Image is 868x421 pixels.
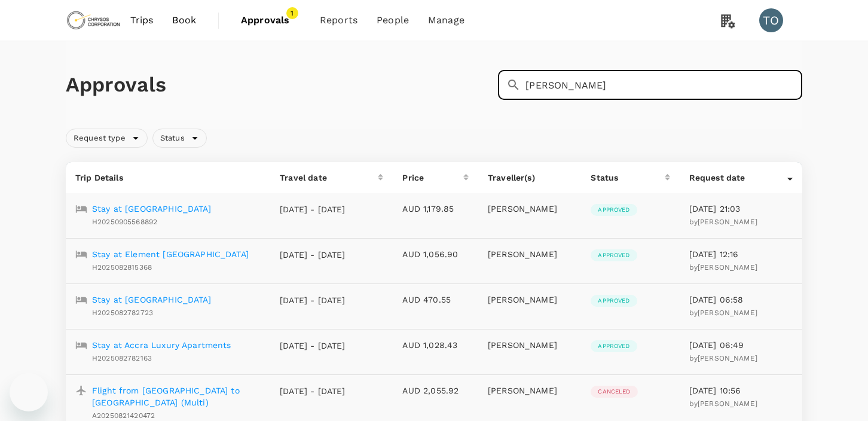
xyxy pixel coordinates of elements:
div: Status [152,129,207,148]
span: by [689,263,757,271]
span: H20250905568892 [92,218,157,226]
span: Approved [591,251,637,260]
span: H2025082782163 [92,354,152,362]
p: [PERSON_NAME] [488,248,572,260]
a: Flight from [GEOGRAPHIC_DATA] to [GEOGRAPHIC_DATA] (Multi) [92,385,261,408]
p: [DATE] 12:16 [689,248,793,260]
p: [DATE] - [DATE] [280,294,346,306]
iframe: Button to launch messaging window [10,373,48,411]
a: Stay at Element [GEOGRAPHIC_DATA] [92,248,249,260]
p: AUD 2,055.92 [402,385,468,396]
p: [DATE] 10:56 [689,385,793,396]
span: Approved [591,297,637,305]
p: [DATE] - [DATE] [280,203,346,215]
img: Chrysos Corporation [66,7,121,33]
div: Request date [689,172,787,184]
span: [PERSON_NAME] [698,399,757,408]
div: Request type [66,129,148,148]
p: [PERSON_NAME] [488,294,572,306]
div: Status [591,172,664,184]
span: Book [172,13,196,28]
p: [DATE] - [DATE] [280,340,346,352]
p: [DATE] - [DATE] [280,385,346,397]
div: Price [402,172,463,184]
span: [PERSON_NAME] [698,263,757,271]
a: Stay at [GEOGRAPHIC_DATA] [92,203,211,215]
span: Manage [428,13,464,28]
span: Trips [130,13,154,28]
div: TO [759,8,783,32]
p: [PERSON_NAME] [488,385,572,396]
span: Canceled [591,388,637,396]
div: Travel date [280,172,378,184]
span: Approved [591,206,637,214]
span: [PERSON_NAME] [698,218,757,226]
span: Approvals [241,13,301,28]
p: [DATE] 06:49 [689,339,793,351]
p: AUD 1,028.43 [402,339,468,351]
span: H2025082782723 [92,309,153,317]
p: [PERSON_NAME] [488,203,572,215]
p: [DATE] 21:03 [689,203,793,215]
span: by [689,309,757,317]
span: Reports [320,13,357,28]
p: AUD 1,056.90 [402,248,468,260]
a: Stay at [GEOGRAPHIC_DATA] [92,294,211,306]
p: [PERSON_NAME] [488,339,572,351]
span: by [689,354,757,362]
span: [PERSON_NAME] [698,309,757,317]
h1: Approvals [66,72,493,97]
span: Status [153,133,192,144]
p: AUD 470.55 [402,294,468,306]
a: Stay at Accra Luxury Apartments [92,339,231,351]
p: [DATE] - [DATE] [280,249,346,261]
p: Traveller(s) [488,172,572,184]
span: People [377,13,409,28]
p: Trip Details [75,172,261,184]
span: by [689,399,757,408]
span: Approved [591,342,637,350]
span: A20250821420472 [92,411,155,420]
span: Request type [66,133,133,144]
p: [DATE] 06:58 [689,294,793,306]
p: AUD 1,179.85 [402,203,468,215]
span: [PERSON_NAME] [698,354,757,362]
span: H2025082815368 [92,263,152,271]
input: Search by travellers, trips, or destination [525,70,802,100]
span: 1 [286,7,298,19]
span: by [689,218,757,226]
